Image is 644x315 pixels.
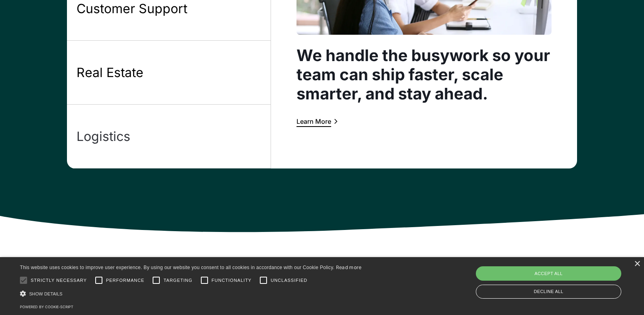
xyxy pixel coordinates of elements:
div: Close [634,261,640,267]
div: Logistics [77,128,130,145]
span: Targeting [163,277,192,284]
div: We handle the busywork so your team can ship faster, scale smarter, and stay ahead. [296,46,552,103]
div: Learn More [296,118,331,125]
a: Powered by cookie-script [20,305,73,309]
div: Real Estate [77,64,143,81]
span: Show details [29,291,63,296]
div: Accept all [476,266,621,281]
div: Customer Support [77,0,187,17]
iframe: Chat Widget [604,277,644,315]
span: Unclassified [271,277,307,284]
div: Decline all [476,285,621,299]
span: Functionality [212,277,251,284]
a: Read more [336,264,362,270]
div: Show details [20,289,362,298]
a: Learn More [296,116,339,127]
span: Performance [106,277,145,284]
span: Strictly necessary [31,277,87,284]
span: This website uses cookies to improve user experience. By using our website you consent to all coo... [20,265,334,270]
